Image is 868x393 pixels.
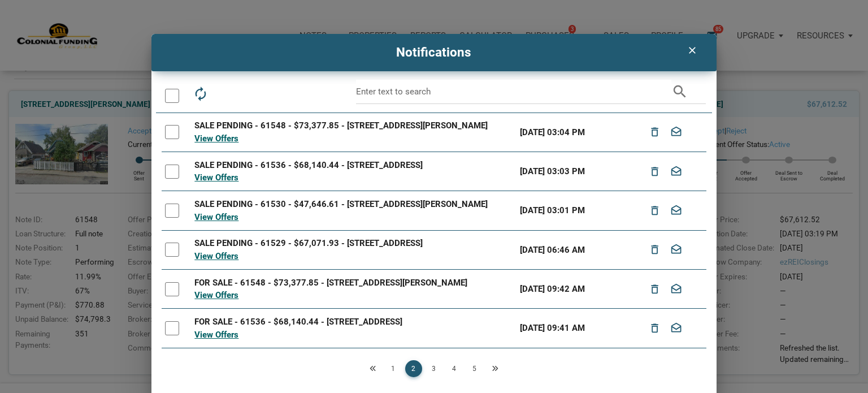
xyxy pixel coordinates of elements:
[193,86,209,102] i: autorenew
[446,360,463,377] a: 4
[364,360,381,377] a: Previous
[666,122,687,143] button: drafts
[669,240,683,260] i: drafts
[517,113,625,152] td: [DATE] 03:04 PM
[669,161,683,182] i: drafts
[385,360,402,377] a: 1
[644,279,666,300] button: delete_outline
[648,279,662,299] i: delete_outline
[671,80,688,104] i: search
[487,360,504,377] a: Next
[678,40,706,61] button: clear
[194,159,513,172] div: SALE PENDING - 61536 - $68,140.44 - [STREET_ADDRESS]
[517,348,625,387] td: [DATE] 09:41 AM
[644,200,666,222] button: delete_outline
[669,318,683,339] i: drafts
[356,80,671,104] input: Enter text to search
[517,270,625,309] td: [DATE] 09:42 AM
[644,161,666,183] button: delete_outline
[405,360,422,377] a: 2
[644,122,666,143] button: delete_outline
[648,200,662,221] i: delete_outline
[685,45,699,56] i: clear
[194,330,238,340] a: View Offers
[194,237,513,250] div: SALE PENDING - 61529 - $67,071.93 - [STREET_ADDRESS]
[466,360,483,377] a: 5
[194,133,238,144] a: View Offers
[188,80,213,105] button: autorenew
[648,122,662,142] i: delete_outline
[644,318,666,339] button: delete_outline
[194,212,238,222] a: View Offers
[666,200,687,222] button: drafts
[426,360,442,377] a: 3
[194,290,238,300] a: View Offers
[666,318,687,339] button: drafts
[648,240,662,260] i: delete_outline
[644,239,666,261] button: delete_outline
[194,251,238,261] a: View Offers
[666,239,687,261] button: drafts
[666,279,687,300] button: drafts
[194,277,513,290] div: FOR SALE - 61548 - $73,377.85 - [STREET_ADDRESS][PERSON_NAME]
[517,309,625,348] td: [DATE] 09:41 AM
[669,200,683,221] i: drafts
[194,119,513,132] div: SALE PENDING - 61548 - $73,377.85 - [STREET_ADDRESS][PERSON_NAME]
[194,316,513,329] div: FOR SALE - 61536 - $68,140.44 - [STREET_ADDRESS]
[194,172,238,183] a: View Offers
[648,318,662,339] i: delete_outline
[517,191,625,230] td: [DATE] 03:01 PM
[648,161,662,182] i: delete_outline
[669,279,683,299] i: drafts
[666,161,687,183] button: drafts
[517,152,625,191] td: [DATE] 03:03 PM
[194,198,513,211] div: SALE PENDING - 61530 - $47,646.61 - [STREET_ADDRESS][PERSON_NAME]
[669,122,683,142] i: drafts
[517,230,625,269] td: [DATE] 06:46 AM
[160,43,709,62] h4: Notifications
